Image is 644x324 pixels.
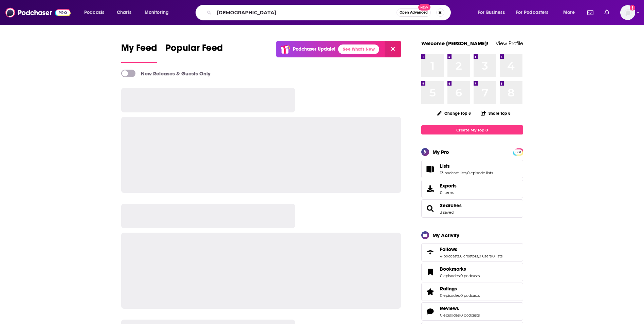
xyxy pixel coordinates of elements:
[563,8,575,17] span: More
[421,302,523,321] span: Reviews
[165,42,223,58] span: Popular Feed
[440,273,460,278] a: 0 episodes
[440,190,457,195] span: 0 items
[440,183,457,189] span: Exports
[121,42,157,58] span: My Feed
[424,164,437,174] a: Lists
[440,286,457,292] span: Ratings
[121,42,157,63] a: My Feed
[479,254,492,258] a: 0 users
[397,8,431,17] button: Open AdvancedNew
[478,8,505,17] span: For Business
[440,246,502,252] a: Follows
[478,254,479,258] span: ,
[202,5,457,20] div: Search podcasts, credits, & more...
[516,8,549,17] span: For Podcasters
[84,8,104,17] span: Podcasts
[424,184,437,194] span: Exports
[421,180,523,198] a: Exports
[79,7,113,18] button: open menu
[440,254,459,258] a: 4 podcasts
[117,8,131,17] span: Charts
[460,273,480,278] a: 0 podcasts
[421,263,523,281] span: Bookmarks
[5,6,71,19] img: Podchaser - Follow, Share and Rate Podcasts
[418,4,430,11] span: New
[480,107,511,120] button: Share Top 8
[440,163,493,169] a: Lists
[514,149,522,155] span: PRO
[440,170,466,175] a: 13 podcast lists
[293,46,335,52] p: Podchaser Update!
[460,293,480,298] a: 0 podcasts
[440,286,480,292] a: Ratings
[585,7,596,18] a: Show notifications dropdown
[496,40,523,47] a: View Profile
[421,40,489,47] a: Welcome [PERSON_NAME]!
[460,313,480,318] a: 0 podcasts
[558,7,583,18] button: open menu
[140,7,178,18] button: open menu
[492,254,502,258] a: 0 lists
[440,293,460,298] a: 0 episodes
[145,8,169,17] span: Monitoring
[440,163,450,169] span: Lists
[440,305,480,311] a: Reviews
[433,149,449,155] div: My Pro
[602,7,612,18] a: Show notifications dropdown
[440,266,480,272] a: Bookmarks
[421,160,523,178] span: Lists
[421,125,523,134] a: Create My Top 8
[338,44,379,54] a: See What's New
[421,283,523,301] span: Ratings
[492,254,492,258] span: ,
[620,5,635,20] img: User Profile
[630,5,635,11] svg: Add a profile image
[424,267,437,277] a: Bookmarks
[459,254,460,258] span: ,
[620,5,635,20] button: Show profile menu
[421,199,523,218] span: Searches
[165,42,223,63] a: Popular Feed
[112,7,135,18] a: Charts
[512,7,558,18] button: open menu
[433,232,459,238] div: My Activity
[460,293,460,298] span: ,
[433,109,475,118] button: Change Top 8
[440,313,460,318] a: 0 episodes
[440,246,457,252] span: Follows
[467,170,493,175] a: 0 episode lists
[514,149,522,154] a: PRO
[440,305,459,311] span: Reviews
[460,254,478,258] a: 6 creators
[440,210,454,215] a: 3 saved
[440,202,462,209] a: Searches
[424,204,437,213] a: Searches
[473,7,513,18] button: open menu
[421,243,523,262] span: Follows
[424,307,437,316] a: Reviews
[400,11,428,14] span: Open Advanced
[121,70,210,77] a: New Releases & Guests Only
[424,287,437,296] a: Ratings
[440,266,466,272] span: Bookmarks
[460,313,460,318] span: ,
[214,7,397,18] input: Search podcasts, credits, & more...
[620,5,635,20] span: Logged in as smacnaughton
[460,273,460,278] span: ,
[466,170,467,175] span: ,
[424,248,437,257] a: Follows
